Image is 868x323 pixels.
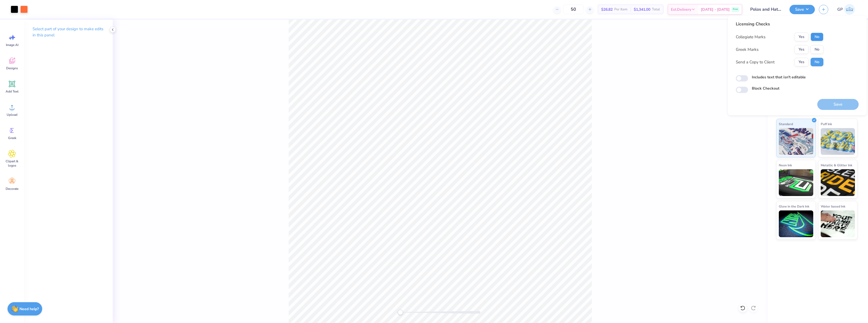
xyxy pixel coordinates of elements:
span: [DATE] - [DATE] [701,7,730,12]
button: Yes [795,33,808,41]
span: Standard [779,121,793,127]
span: Image AI [6,43,18,47]
span: Decorate [6,187,18,191]
div: Send a Copy to Client [736,59,775,65]
p: Select part of your design to make edits in this panel [33,26,104,38]
span: Upload [7,113,17,117]
div: Greek Marks [736,47,758,53]
button: Save [789,5,815,14]
span: Metallic & Glitter Ink [821,162,852,168]
span: Glow in the Dark Ink [779,203,809,209]
button: Yes [795,45,808,54]
input: – – [563,5,584,14]
button: Yes [795,58,808,66]
span: $26.82 [601,7,613,12]
input: Untitled Design [746,4,785,15]
a: GP [835,4,857,15]
img: Germaine Penalosa [844,4,855,15]
span: Designs [6,66,18,70]
label: Block Checkout [752,86,779,91]
button: No [811,45,823,54]
button: No [811,33,823,41]
span: Water based Ink [821,203,845,209]
div: Licensing Checks [736,21,823,27]
img: Standard [779,128,813,155]
img: Metallic & Glitter Ink [821,169,855,196]
span: Clipart & logos [3,159,21,168]
img: Glow in the Dark Ink [779,210,813,237]
span: Est. Delivery [671,7,691,12]
div: Collegiate Marks [736,34,765,40]
span: $1,341.00 [634,7,650,12]
span: Total [652,7,660,12]
strong: Need help? [19,306,39,312]
img: Neon Ink [779,169,813,196]
span: Puff Ink [821,121,832,127]
span: Add Text [6,89,18,94]
span: Per Item [614,7,627,12]
button: No [811,58,823,66]
div: Accessibility label [398,310,403,315]
img: Water based Ink [821,210,855,237]
span: Free [733,7,738,11]
span: GP [837,6,843,13]
label: Includes text that isn't editable [752,74,806,80]
span: Greek [8,136,16,140]
img: Puff Ink [821,128,855,155]
span: Neon Ink [779,162,792,168]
